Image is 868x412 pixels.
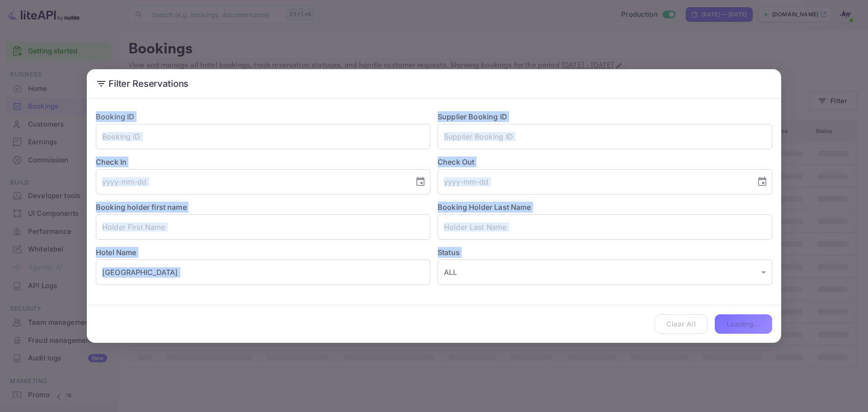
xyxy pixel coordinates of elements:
div: ALL [438,260,772,285]
input: yyyy-mm-dd [438,169,750,194]
label: Booking Holder Last Name [438,203,531,212]
input: Supplier Booking ID [438,124,772,149]
label: Status [438,247,772,258]
h2: Filter Reservations [87,69,781,98]
label: Check In [96,156,430,167]
input: yyyy-mm-dd [96,169,408,194]
label: Check Out [438,156,772,167]
label: Hotel Name [96,248,137,257]
label: Supplier Booking ID [438,112,507,121]
input: Holder Last Name [438,214,772,240]
button: Choose date [411,173,429,191]
input: Booking ID [96,124,430,149]
input: Hotel Name [96,260,430,285]
label: Booking ID [96,112,135,121]
input: Holder First Name [96,214,430,240]
label: Booking holder first name [96,203,187,212]
button: Choose date [753,173,771,191]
